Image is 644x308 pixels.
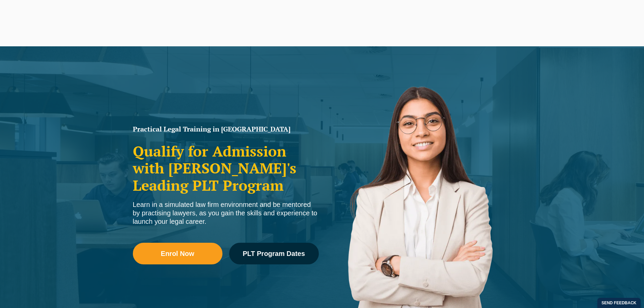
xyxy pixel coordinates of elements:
[243,250,305,257] span: PLT Program Dates
[161,250,194,257] span: Enrol Now
[133,243,222,264] a: Enrol Now
[229,243,319,264] a: PLT Program Dates
[133,200,319,226] div: Learn in a simulated law firm environment and be mentored by practising lawyers, as you gain the ...
[133,143,319,194] h2: Qualify for Admission with [PERSON_NAME]'s Leading PLT Program
[133,126,319,133] h1: Practical Legal Training in [GEOGRAPHIC_DATA]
